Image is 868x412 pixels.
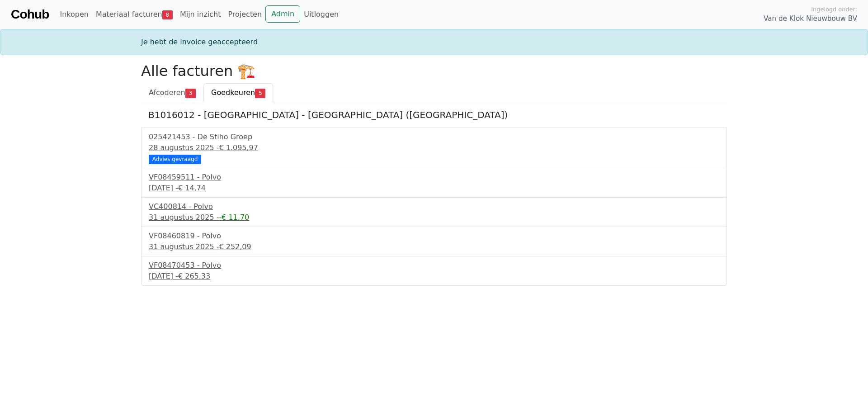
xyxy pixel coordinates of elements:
[149,201,719,212] div: VC400814 - Polvo
[219,143,258,152] span: € 1.095,97
[149,260,719,271] div: VF08470453 - Polvo
[149,271,719,282] div: [DATE] -
[300,5,342,24] a: Uitloggen
[149,132,719,142] div: 025421453 - De Stiho Groep
[185,89,196,98] span: 3
[219,242,251,251] span: € 252,09
[224,5,265,24] a: Projecten
[149,260,719,282] a: VF08470453 - Polvo[DATE] -€ 265,33
[811,5,857,14] span: Ingelogd onder:
[149,172,719,194] a: VF08459511 - Polvo[DATE] -€ 14,74
[149,242,719,252] div: 31 augustus 2025 -
[219,213,249,222] span: -€ 11,70
[149,212,719,223] div: 31 augustus 2025 -
[176,5,225,24] a: Mijn inzicht
[149,142,719,153] div: 28 augustus 2025 -
[162,10,173,19] span: 8
[141,62,727,80] h2: Alle facturen 🏗️
[149,155,201,164] div: Advies gevraagd
[11,4,49,25] a: Cohub
[211,88,255,97] span: Goedkeuren
[149,172,719,183] div: VF08459511 - Polvo
[203,83,273,102] a: Goedkeuren5
[178,184,206,192] span: € 14,74
[764,14,857,24] span: Van de Klok Nieuwbouw BV
[149,132,719,163] a: 025421453 - De Stiho Groep28 augustus 2025 -€ 1.095,97 Advies gevraagd
[149,231,719,252] a: VF08460819 - Polvo31 augustus 2025 -€ 252,09
[265,5,300,23] a: Admin
[148,109,720,120] h5: B1016012 - [GEOGRAPHIC_DATA] - [GEOGRAPHIC_DATA] ([GEOGRAPHIC_DATA])
[149,201,719,223] a: VC400814 - Polvo31 augustus 2025 --€ 11,70
[149,231,719,242] div: VF08460819 - Polvo
[136,37,732,47] div: Je hebt de invoice geaccepteerd
[56,5,92,24] a: Inkopen
[149,183,719,194] div: [DATE] -
[255,89,265,98] span: 5
[92,5,176,24] a: Materiaal facturen8
[149,88,185,97] span: Afcoderen
[178,272,210,280] span: € 265,33
[141,83,203,102] a: Afcoderen3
